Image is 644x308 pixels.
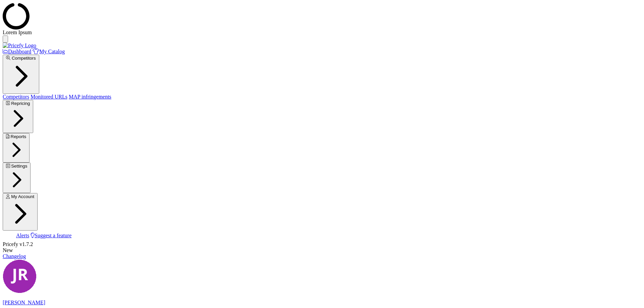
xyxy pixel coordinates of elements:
a: Changelog [3,253,26,259]
a: MAP infringements [69,94,111,100]
a: [PERSON_NAME] [3,300,45,305]
a: My Catalog [33,49,65,54]
span: Repricing [11,101,30,106]
button: Competitors [3,55,39,94]
span: My Account [11,194,34,199]
span: Reports [11,134,26,139]
a: Suggest a feature [31,233,71,238]
a: Monitored URLs [31,94,67,100]
button: Close [3,36,8,43]
nav: Sidebar [3,49,641,241]
div: Pricefy v1.7.2 [3,241,641,247]
a: Competitors [3,94,29,100]
button: Reports [3,133,30,163]
a: Alerts [3,233,29,238]
div: Lorem Ipsum [3,29,641,36]
button: Repricing [3,100,33,133]
span: Settings [11,164,27,169]
a: Dashboard [3,49,31,54]
img: Pricefy Logo [3,43,36,49]
button: Settings [3,163,31,193]
span: Competitors [12,56,36,61]
button: My Account [3,193,38,231]
span: New [3,247,13,253]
